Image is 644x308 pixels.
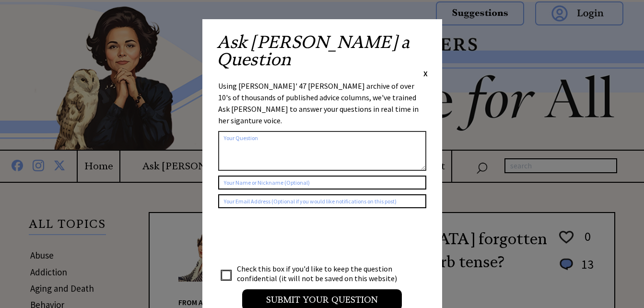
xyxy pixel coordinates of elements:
iframe: reCAPTCHA [218,218,364,255]
span: X [423,69,428,78]
input: Your Email Address (Optional if you would like notifications on this post) [218,194,426,208]
div: Using [PERSON_NAME]' 47 [PERSON_NAME] archive of over 10's of thousands of published advice colum... [218,80,426,126]
input: Your Name or Nickname (Optional) [218,176,426,190]
td: Check this box if you'd like to keep the question confidential (it will not be saved on this webs... [236,263,406,284]
h2: Ask [PERSON_NAME] a Question [217,34,428,68]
